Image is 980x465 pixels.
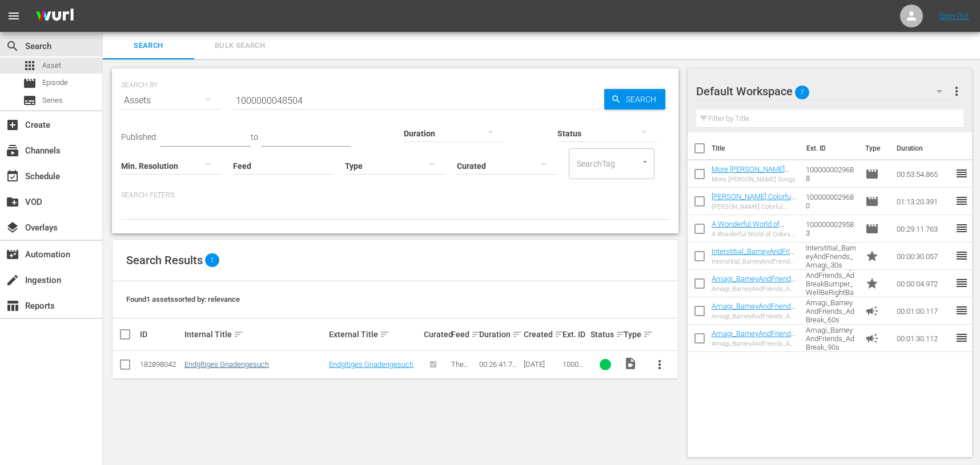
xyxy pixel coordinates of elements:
[201,39,279,52] span: Bulk Search
[479,360,520,369] div: 00:26:41.700
[892,297,955,325] td: 00:01:00.117
[6,248,19,261] span: Automation
[865,304,879,318] span: Ad
[950,78,963,105] button: more_vert
[892,188,955,215] td: 01:13:20.391
[892,160,955,188] td: 00:53:54.865
[6,144,19,157] span: Channels
[451,327,476,341] div: Feed
[865,249,879,263] span: Promo
[696,75,953,107] div: Default Workspace
[424,330,448,339] div: Curated
[801,215,861,242] td: 1000000029583
[939,11,969,21] a: Sign Out
[616,329,626,339] span: sort
[6,39,19,53] span: Search
[6,299,19,313] span: Reports
[205,253,219,267] span: 1
[7,9,21,23] span: menu
[234,329,244,339] span: sort
[23,59,37,72] span: Asset
[712,302,796,319] a: Amagi_BarneyAndFriends_AdBreak_60s
[712,340,797,347] div: Amagi_BarneyAndFriends_AdBreak_90s
[865,222,879,236] span: Episode
[801,325,861,352] td: Amagi_BarneyAndFriends_AdBreak_90s
[512,329,523,339] span: sort
[892,270,955,297] td: 00:00:04.972
[955,221,969,235] span: reorder
[955,249,969,262] span: reorder
[892,215,955,242] td: 00:29:11.763
[865,167,879,181] span: Episode
[643,329,653,339] span: sort
[712,176,797,183] div: More [PERSON_NAME] Songs
[121,191,669,200] p: Search Filters:
[801,188,861,215] td: 1000000029680
[712,192,796,209] a: [PERSON_NAME] Colorful World
[42,77,68,88] span: Episode
[955,167,969,180] span: reorder
[955,276,969,290] span: reorder
[126,253,203,267] span: Search Results
[6,195,19,209] span: VOD
[801,297,861,325] td: Amagi_BarneyAndFriends_AdBreak_60s
[624,357,637,370] span: Video
[6,169,19,183] span: Schedule
[524,360,559,369] div: [DATE]
[712,231,797,238] div: A Wonderful World of Colors and Shapes
[121,84,222,116] div: Assets
[23,94,37,107] span: Series
[712,285,797,293] div: Amagi_BarneyAndFriends_AdBreakBumper_WellBeRightBack_5s
[140,330,181,339] div: ID
[329,360,413,369] a: Endgltiges Gnadengesuch
[110,39,187,52] span: Search
[712,258,797,265] div: Interstitial_BarneyAndFriends_Amagi_30s
[801,242,861,270] td: Interstitial_BarneyAndFriends_Amagi_30s
[955,331,969,345] span: reorder
[801,270,861,297] td: Amagi_BarneyAndFriends_AdBreakBumper_WellBeRightBack_5s
[795,80,809,104] span: 7
[640,156,650,167] button: Open
[329,327,420,341] div: External Title
[892,325,955,352] td: 00:01:30.112
[955,304,969,317] span: reorder
[604,89,665,110] button: Search
[6,273,19,287] span: Ingestion
[23,76,37,90] span: Episode
[121,132,158,141] span: Published:
[865,277,879,290] span: Promo
[865,195,879,208] span: Episode
[524,327,559,341] div: Created
[712,203,797,211] div: [PERSON_NAME] Colorful World
[712,313,797,320] div: Amagi_BarneyAndFriends_AdBreak_60s
[800,132,859,164] th: Ext. ID
[42,95,63,106] span: Series
[653,358,666,371] span: more_vert
[801,160,861,188] td: 1000000029688
[712,247,794,264] a: Interstitial_BarneyAndFriends_Amagi_30s
[42,60,61,71] span: Asset
[858,132,890,164] th: Type
[712,274,796,300] a: Amagi_BarneyAndFriends_AdBreakBumper_WellBeRightBack_5s
[184,327,326,341] div: Internal Title
[865,331,879,345] span: Ad
[712,165,789,182] a: More [PERSON_NAME] Songs
[479,327,520,341] div: Duration
[950,84,963,98] span: more_vert
[563,360,587,386] span: 1000000048504
[892,242,955,270] td: 00:00:30.057
[646,351,673,378] button: more_vert
[712,220,784,237] a: A Wonderful World of Colors and Shapes
[6,221,19,234] span: Overlays
[184,360,269,369] a: Endgltiges Gnadengesuch
[555,329,565,339] span: sort
[380,329,390,339] span: sort
[712,329,796,346] a: Amagi_BarneyAndFriends_AdBreak_90s
[451,360,475,437] span: The Joy of Painting with [PERSON_NAME] (German)
[712,132,800,164] th: Title
[471,329,481,339] span: sort
[621,89,665,110] span: Search
[563,330,587,339] div: Ext. ID
[890,132,958,164] th: Duration
[27,3,82,30] img: ans4CAIJ8jUAAAAAAAAAAAAAAAAAAAAAAAAgQb4GAAAAAAAAAAAAAAAAAAAAAAAAJMjXAAAAAAAAAAAAAAAAAAAAAAAAgAT5G...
